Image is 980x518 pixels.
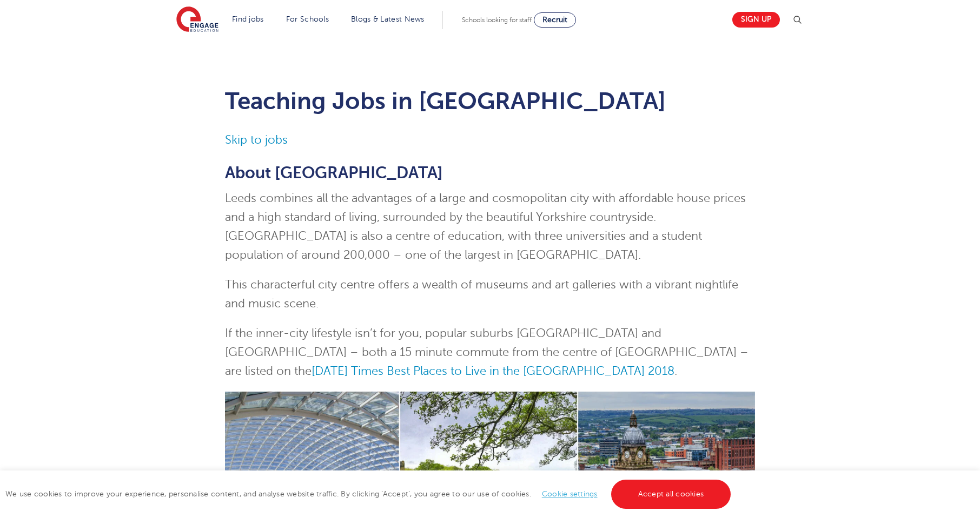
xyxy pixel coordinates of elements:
[732,12,780,28] a: Sign up
[5,490,733,498] span: We use cookies to improve your experience, personalise content, and analyse website traffic. By c...
[225,88,756,115] h1: Teaching Jobs in [GEOGRAPHIC_DATA]
[462,16,532,24] span: Schools looking for staff
[351,15,425,23] a: Blogs & Latest News
[225,327,749,378] span: If the inner-city lifestyle isn’t for you, popular suburbs [GEOGRAPHIC_DATA] and [GEOGRAPHIC_DATA...
[225,164,443,182] span: About [GEOGRAPHIC_DATA]
[225,133,288,146] a: Skip to jobs
[176,6,218,33] img: Engage Education
[542,490,598,498] a: Cookie settings
[534,12,576,28] a: Recruit
[611,480,731,509] a: Accept all cookies
[225,278,738,310] span: This characterful city centre offers a wealth of museums and art galleries with a vibrant nightli...
[542,16,567,24] span: Recruit
[232,15,264,23] a: Find jobs
[312,365,674,378] a: [DATE] Times Best Places to Live in the [GEOGRAPHIC_DATA] 2018
[674,365,677,378] span: .
[225,192,746,261] span: Leeds combines all the advantages of a large and cosmopolitan city with affordable house prices a...
[286,15,329,23] a: For Schools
